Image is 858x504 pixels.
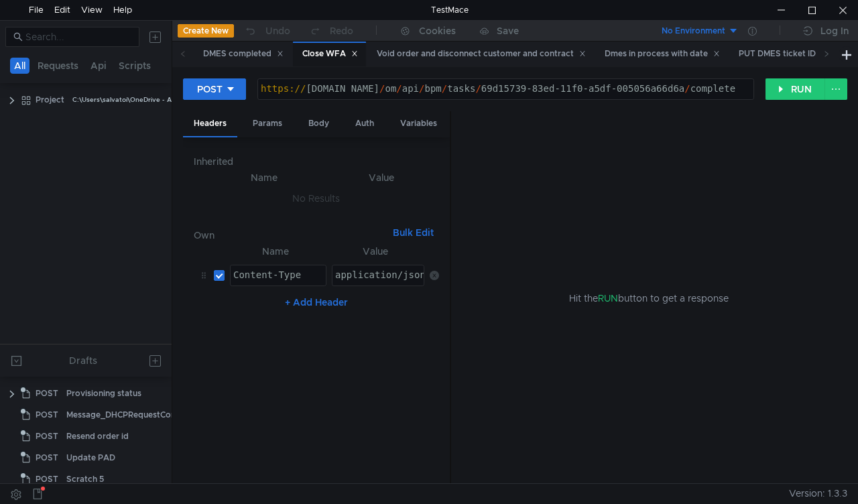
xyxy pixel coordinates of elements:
span: POST [36,448,58,468]
div: Log In [820,23,849,39]
div: Params [242,111,293,136]
div: Dmes in process with date [605,47,720,61]
th: Name [204,170,324,186]
div: Message_DHCPRequestCompleted [66,405,204,425]
button: Bulk Edit [387,225,439,241]
span: POST [36,383,58,403]
button: No Environment [646,20,739,42]
button: Api [86,58,111,74]
div: Variables [389,111,448,136]
h6: Inherited [194,153,439,170]
div: C:\Users\salvatoi\OneDrive - AMDOCS\Backup Folders\Documents\testmace\Project [72,90,344,110]
button: Scripts [115,58,155,74]
div: Close WFA [302,47,358,61]
span: RUN [598,292,618,304]
div: Provisioning status [66,383,141,403]
th: Name [225,243,326,259]
div: Body [298,111,340,136]
div: POST [197,82,223,97]
div: Redo [330,23,353,39]
div: DMES completed [203,47,284,61]
span: Hit the button to get a response [569,291,729,306]
div: Void order and disconnect customer and contract [377,47,586,61]
span: Version: 1.3.3 [789,484,847,503]
th: Value [324,170,439,186]
button: Create New [178,24,234,38]
span: POST [36,426,58,446]
div: Drafts [69,353,97,369]
button: Undo [234,21,300,41]
div: Auth [345,111,385,136]
div: Undo [265,23,290,39]
button: RUN [765,78,825,100]
div: Cookies [419,23,456,39]
button: + Add Header [280,294,353,310]
nz-embed-empty: No Results [292,192,340,204]
span: POST [36,405,58,425]
div: Scratch 5 [66,469,104,489]
div: No Environment [662,25,725,38]
th: Value [326,243,424,259]
div: Headers [183,111,237,137]
span: POST [36,469,58,489]
div: Update PAD [66,448,115,468]
h6: Own [194,227,387,243]
button: Redo [300,21,363,41]
input: Search... [25,29,131,44]
div: Resend order id [66,426,129,446]
div: PUT DMES ticket ID [739,47,828,61]
div: Project [36,90,64,110]
button: All [10,58,29,74]
button: Requests [34,58,82,74]
button: POST [183,78,246,100]
div: Save [497,26,519,36]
